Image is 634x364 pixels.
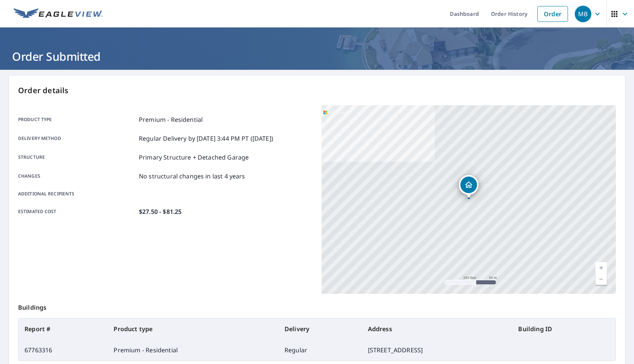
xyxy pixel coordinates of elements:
[18,134,136,143] p: Delivery method
[18,339,108,361] td: 67763316
[108,339,278,361] td: Premium - Residential
[596,262,607,273] a: Current Level 17, Zoom In
[18,294,616,318] p: Buildings
[139,115,203,124] p: Premium - Residential
[9,49,625,64] h1: Order Submitted
[18,318,108,339] th: Report #
[362,339,512,361] td: [STREET_ADDRESS]
[108,318,278,339] th: Product type
[279,339,362,361] td: Regular
[139,172,245,181] p: No structural changes in last 4 years
[537,6,568,22] a: Order
[596,273,607,285] a: Current Level 17, Zoom Out
[575,6,591,22] div: MB
[139,134,273,143] p: Regular Delivery by [DATE] 3:44 PM PT ([DATE])
[362,318,512,339] th: Address
[18,172,136,181] p: Changes
[18,153,136,162] p: Structure
[139,153,249,162] p: Primary Structure + Detached Garage
[279,318,362,339] th: Delivery
[459,175,479,198] div: Dropped pin, building 1, Residential property, 402 Broad St Berlin, MD 21811
[512,318,616,339] th: Building ID
[139,207,182,216] p: $27.50 - $81.25
[18,85,616,96] p: Order details
[14,8,103,20] img: EV Logo
[18,207,136,216] p: Estimated cost
[18,190,136,197] p: Additional recipients
[18,115,136,124] p: Product type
